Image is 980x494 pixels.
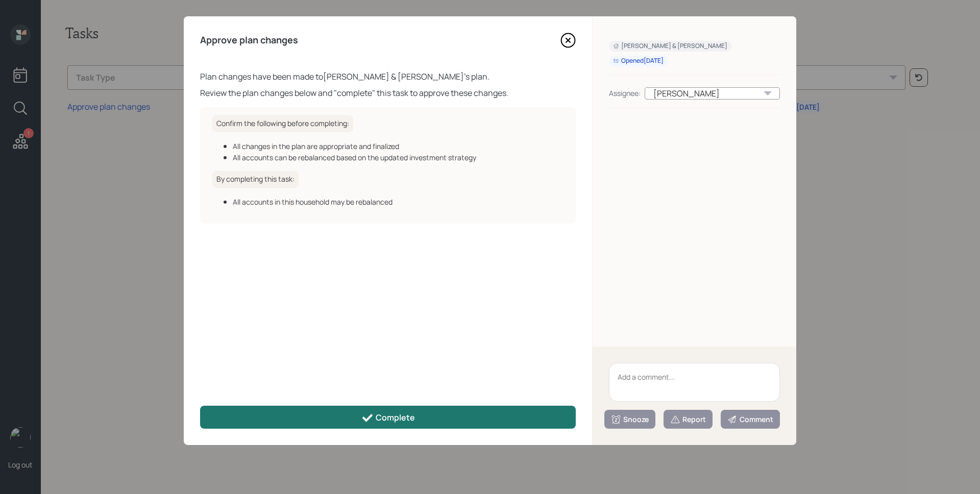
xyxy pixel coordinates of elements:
div: All changes in the plan are appropriate and finalized [233,141,563,152]
div: Review the plan changes below and "complete" this task to approve these changes. [200,87,576,99]
div: [PERSON_NAME] [645,87,780,100]
div: Plan changes have been made to [PERSON_NAME] & [PERSON_NAME] 's plan. [200,70,576,83]
button: Complete [200,406,576,429]
div: Report [670,414,706,425]
button: Report [664,410,713,429]
button: Comment [721,410,780,429]
h6: By completing this task: [212,171,299,188]
div: All accounts can be rebalanced based on the updated investment strategy [233,152,563,163]
div: Opened [DATE] [613,57,664,65]
div: All accounts in this household may be rebalanced [233,196,563,207]
button: Snooze [604,410,655,429]
h4: Approve plan changes [200,35,298,46]
div: Comment [727,414,773,425]
div: Snooze [611,414,649,425]
div: Assignee: [609,88,641,98]
div: Complete [361,412,415,424]
div: [PERSON_NAME] & [PERSON_NAME] [613,42,727,51]
h6: Confirm the following before completing: [212,115,353,132]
